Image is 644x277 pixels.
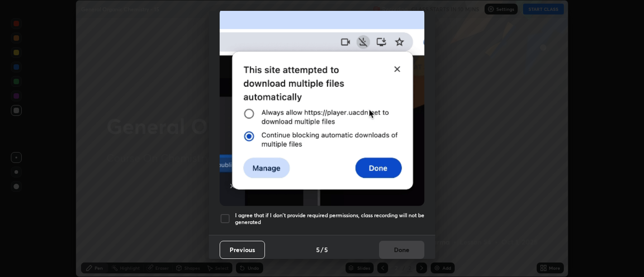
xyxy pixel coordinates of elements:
[235,212,424,226] h5: I agree that if I don't provide required permissions, class recording will not be generated
[220,8,424,206] img: downloads-permission-blocked.gif
[220,241,265,259] button: Previous
[316,245,320,254] h4: 5
[321,245,323,254] h4: /
[324,245,328,254] h4: 5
